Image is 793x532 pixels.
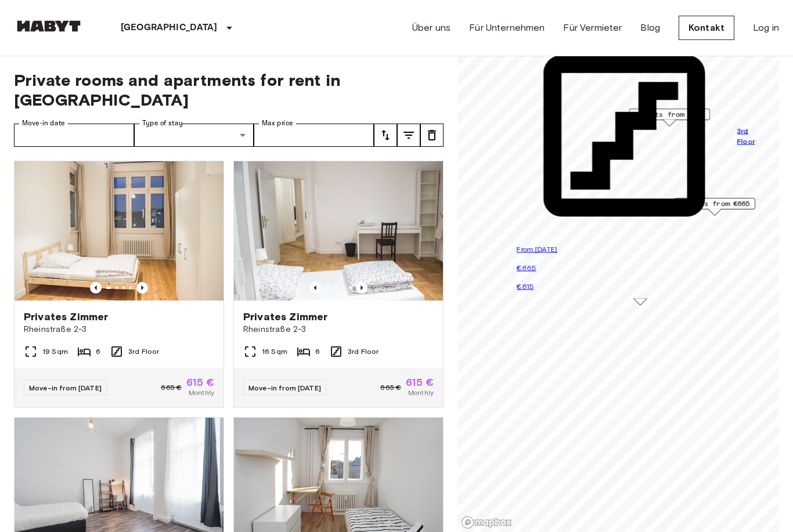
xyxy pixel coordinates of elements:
[233,161,444,408] a: Marketing picture of unit DE-01-090-05MPrevious imagePrevious imagePrivates ZimmerRheinstraße 2-3...
[348,346,379,357] span: 3rd Floor
[374,124,397,147] button: tune
[128,346,159,357] span: 3rd Floor
[517,245,557,254] span: From [DATE]
[248,383,321,392] span: Move-in from [DATE]
[14,70,444,110] span: Private rooms and apartments for rent in [GEOGRAPHIC_DATA]
[309,282,321,294] button: Previous image
[136,282,148,294] button: Previous image
[679,16,734,40] a: Kontakt
[243,310,327,324] span: Privates Zimmer
[315,346,320,357] span: 6
[14,124,134,147] input: Choose date
[189,388,214,398] span: Monthly
[397,124,420,147] button: tune
[24,324,214,335] span: Rheinstraße 2-3
[121,21,218,35] p: [GEOGRAPHIC_DATA]
[186,377,214,388] span: 615 €
[262,346,287,357] span: 16 Sqm
[24,310,108,324] span: Privates Zimmer
[753,21,779,35] a: Log in
[142,118,183,128] label: Type of stay
[14,161,224,408] a: Marketing picture of unit DE-01-090-02MPrevious imagePrevious imagePrivates ZimmerRheinstraße 2-3...
[640,21,660,35] a: Blog
[412,21,450,35] a: Über uns
[380,382,401,393] span: 665 €
[42,346,68,357] span: 19 Sqm
[14,20,84,32] img: Habyt
[243,324,434,335] span: Rheinstraße 2-3
[262,118,293,128] label: Max price
[161,382,182,393] span: 665 €
[517,281,764,292] p: €615
[737,125,765,146] span: 3rd Floor
[517,262,764,274] p: €665
[15,161,224,301] img: Marketing picture of unit DE-01-090-02M
[234,161,443,301] img: Marketing picture of unit DE-01-090-05M
[469,21,545,35] a: Für Unternehmen
[420,124,444,147] button: tune
[356,282,367,294] button: Previous image
[563,21,622,35] a: Für Vermieter
[22,118,65,128] label: Move-in date
[96,346,100,357] span: 6
[461,516,512,529] a: Mapbox logo
[406,377,434,388] span: 615 €
[90,282,102,294] button: Previous image
[408,388,434,398] span: Monthly
[29,383,102,392] span: Move-in from [DATE]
